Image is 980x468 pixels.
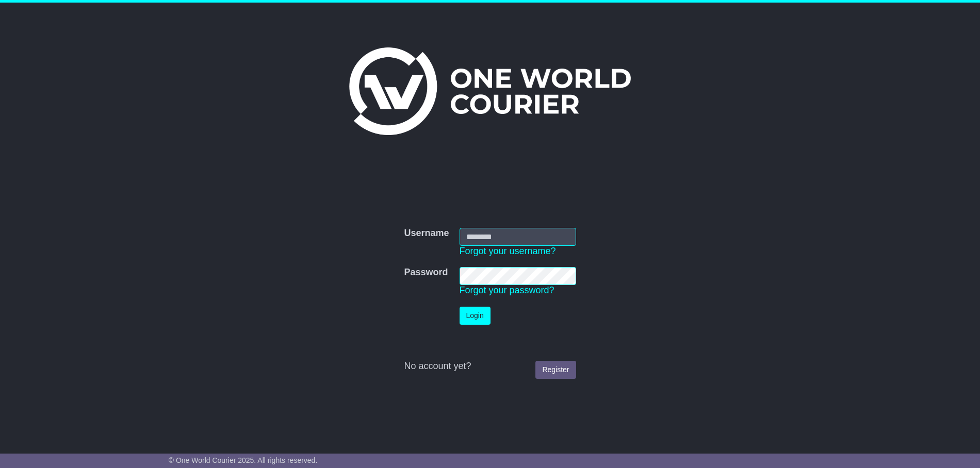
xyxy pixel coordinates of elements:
div: No account yet? [404,361,576,372]
img: One World [349,47,631,135]
span: © One World Courier 2025. All rights reserved. [169,456,318,464]
a: Register [535,361,576,379]
button: Login [460,307,491,325]
label: Password [404,267,448,278]
a: Forgot your username? [460,246,556,256]
label: Username [404,228,449,239]
a: Forgot your password? [460,285,554,295]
